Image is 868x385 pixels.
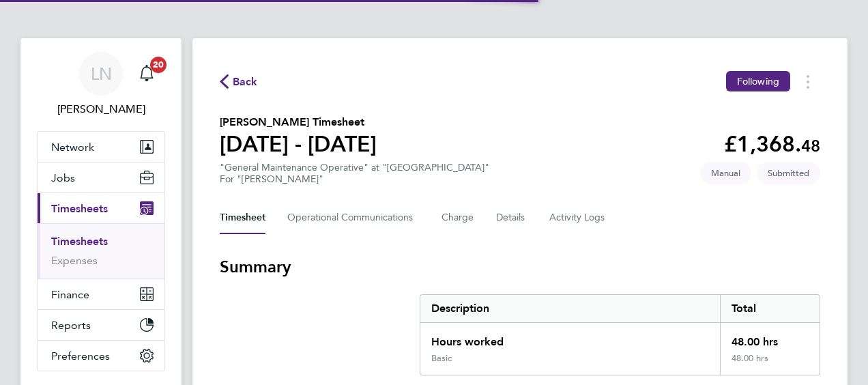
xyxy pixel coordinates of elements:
[431,353,452,364] div: Basic
[38,223,164,279] div: Timesheets
[796,71,820,92] button: Timesheets Menu
[51,288,89,301] span: Finance
[51,141,94,154] span: Network
[38,193,164,223] button: Timesheets
[220,256,820,278] h3: Summary
[233,74,258,90] span: Back
[150,57,167,73] span: 20
[720,323,820,353] div: 48.00 hrs
[133,52,160,96] a: 20
[720,353,820,375] div: 48.00 hrs
[37,101,165,117] span: Lucy North
[420,294,820,375] div: Summary
[420,295,720,322] div: Description
[38,132,164,162] button: Network
[51,350,110,362] span: Preferences
[37,52,165,117] a: LN[PERSON_NAME]
[496,201,527,234] button: Details
[220,114,377,130] h2: [PERSON_NAME] Timesheet
[220,201,265,234] button: Timesheet
[801,136,820,156] span: 48
[91,65,112,83] span: LN
[757,162,820,184] span: This timesheet is Submitted.
[220,130,377,158] h1: [DATE] - [DATE]
[442,201,474,234] button: Charge
[720,295,820,322] div: Total
[51,235,108,248] a: Timesheets
[51,319,91,332] span: Reports
[51,171,75,184] span: Jobs
[38,279,164,309] button: Finance
[420,323,720,353] div: Hours worked
[724,131,820,157] app-decimal: £1,368.
[220,162,489,185] div: "General Maintenance Operative" at "[GEOGRAPHIC_DATA]"
[38,310,164,340] button: Reports
[220,73,258,90] button: Back
[38,162,164,192] button: Jobs
[549,201,607,234] button: Activity Logs
[287,201,420,234] button: Operational Communications
[51,254,98,267] a: Expenses
[220,173,489,185] div: For "[PERSON_NAME]"
[700,162,751,184] span: This timesheet was manually created.
[51,202,108,215] span: Timesheets
[737,75,779,87] span: Following
[38,341,164,371] button: Preferences
[726,71,790,91] button: Following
